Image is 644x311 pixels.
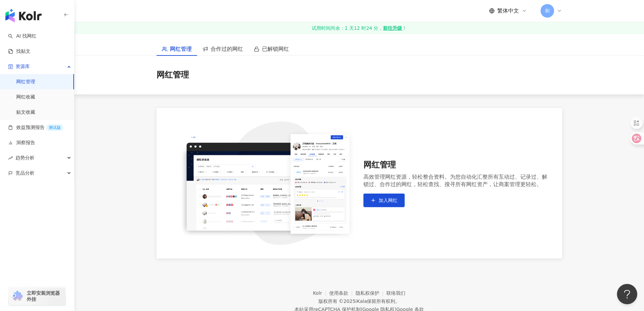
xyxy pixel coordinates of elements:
[545,8,550,14] font: 和
[497,7,519,14] font: 繁体中文
[16,155,34,160] font: 趋势分析
[170,46,192,52] font: 网红管理
[11,291,24,302] img: Chrome 扩展程序
[386,290,405,296] a: 联络我们
[363,160,396,170] font: 网红管理
[343,298,356,304] font: 2025
[363,174,547,187] font: 高效管理网红资源，轻松整合资料。为您自动化汇整所有互动过、记录过、解锁过、合作过的网红，轻松查找、搜寻所有网红资产，让商案管理更轻松。
[16,64,30,69] font: 资源库
[318,298,343,304] font: 版权所有 ©
[313,290,329,296] a: Kolr
[16,94,35,101] a: 网红收藏
[8,48,30,55] a: 找贴文
[363,194,405,207] button: 加入网红
[313,290,322,296] font: Kolr
[16,79,35,85] a: 网红管理
[8,33,37,40] a: 搜索AI 找网红
[379,198,398,203] font: 加入网红
[262,46,289,52] font: 已解锁网红
[383,25,402,31] font: 前往升级
[16,170,34,176] font: 竞品分析
[329,290,348,296] font: 使用条款
[617,284,637,304] iframe: 求助童子军信标 - 开放
[402,25,407,31] font: ！
[16,109,35,116] a: 贴文收藏
[74,22,644,34] a: 试用时间尚余：1 天12 时24 分，前往升级！
[8,156,13,160] span: 上升
[9,287,66,305] a: Chrome 扩展程序立即安装浏览器外挂
[356,290,379,296] font: 隐私权保护
[329,290,356,296] a: 使用条款
[5,9,42,22] img: 标识
[27,290,60,302] font: 立即安装浏览器外挂
[211,46,243,52] font: 合作过的网红
[356,298,367,304] a: iKala
[8,124,64,131] a: 效益预测报告测试版
[170,121,355,245] img: 网红管理
[312,25,383,31] font: 试用时间尚余：1 天12 时24 分，
[157,70,189,80] font: 网红管理
[356,290,387,296] a: 隐私权保护
[367,298,400,304] font: 保留所有权利。
[8,139,35,146] a: 洞察报告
